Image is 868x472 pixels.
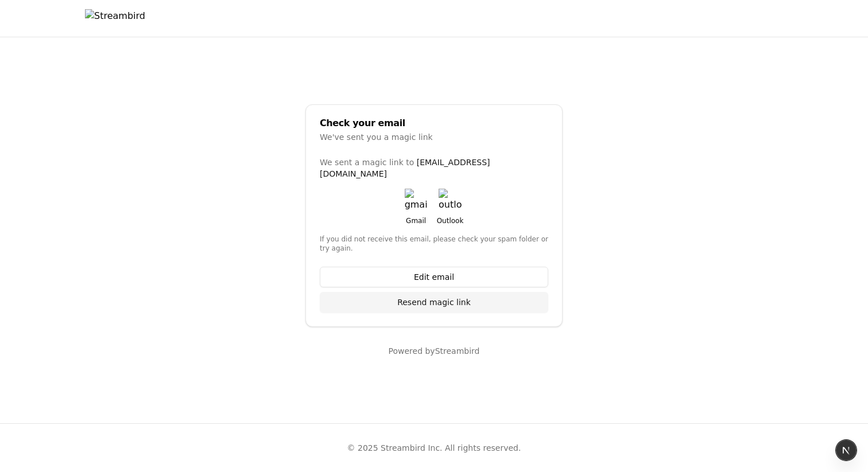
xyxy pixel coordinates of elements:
span: Powered by [389,346,435,356]
button: Gmail [405,189,428,225]
span: © 2025 Streambird Inc. [347,443,443,453]
button: Resend magic link [320,292,548,313]
div: Check your email [320,119,548,128]
img: Streambird [85,9,145,28]
img: outlook [439,189,462,212]
span: [EMAIL_ADDRESS][DOMAIN_NAME] [320,158,490,178]
span: Streambird [435,346,480,356]
button: Edit email [320,267,548,287]
span: Gmail [406,216,426,225]
span: All rights reserved. [445,443,521,453]
span: Outlook [437,216,464,225]
img: gmail [405,189,428,212]
p: If you did not receive this email, please check your spam folder or try again. [320,235,548,253]
div: We've sent you a magic link [320,131,548,143]
button: Outlook [437,189,464,225]
p: We sent a magic link to [320,157,548,180]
